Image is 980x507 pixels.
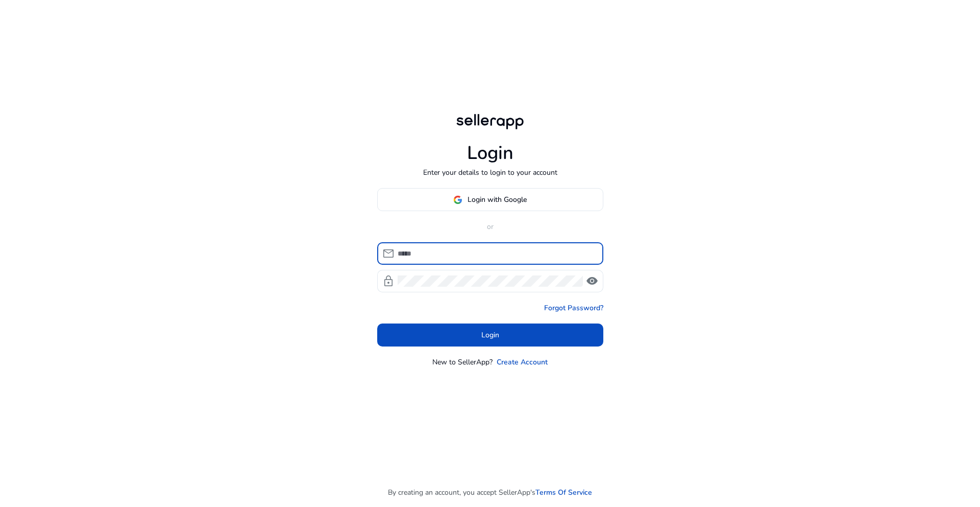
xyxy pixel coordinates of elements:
a: Terms Of Service [535,487,592,498]
p: New to SellerApp? [432,357,493,367]
span: Login [481,330,499,340]
span: Login with Google [468,194,527,205]
p: or [377,221,603,232]
span: visibility [586,275,598,287]
h1: Login [467,142,513,164]
a: Forgot Password? [544,303,603,313]
span: lock [382,275,395,287]
button: Login [377,324,603,347]
img: google-logo.svg [453,195,462,204]
button: Login with Google [377,188,603,211]
a: Create Account [497,357,548,367]
p: Enter your details to login to your account [423,167,557,178]
span: mail [382,247,395,260]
